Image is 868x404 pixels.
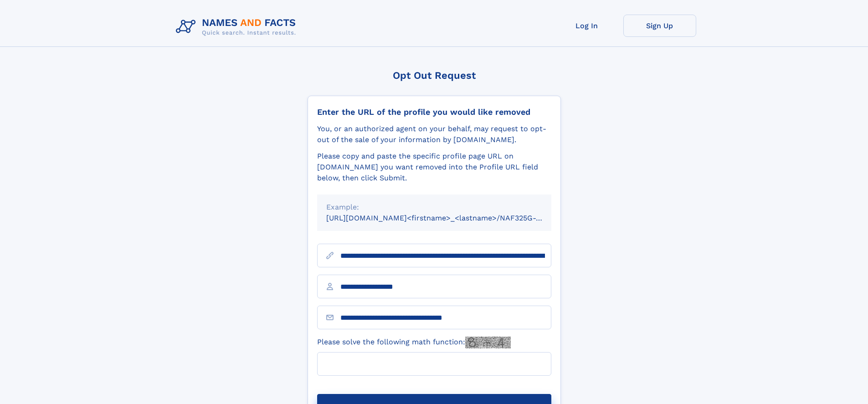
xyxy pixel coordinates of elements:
[172,15,303,39] img: Logo Names and Facts
[317,107,551,117] div: Enter the URL of the profile you would like removed
[326,202,542,213] div: Example:
[550,15,623,37] a: Log In
[317,123,551,145] div: You, or an authorized agent on your behalf, may request to opt-out of the sale of your informatio...
[326,214,569,222] small: [URL][DOMAIN_NAME]<firstname>_<lastname>/NAF325G-xxxxxxxx
[623,15,696,37] a: Sign Up
[308,70,561,81] div: Opt Out Request
[317,151,551,184] div: Please copy and paste the specific profile page URL on [DOMAIN_NAME] you want removed into the Pr...
[317,337,511,348] label: Please solve the following math function:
